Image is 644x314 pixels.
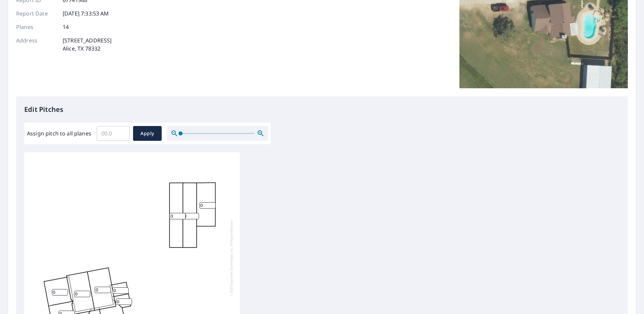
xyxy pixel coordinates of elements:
[27,129,91,137] label: Assign pitch to all planes
[16,9,57,18] p: Report Date
[138,129,156,138] span: Apply
[63,36,111,53] p: [STREET_ADDRESS] Alice, TX 78332
[16,36,57,53] p: Address
[63,9,109,18] p: [DATE] 7:33:53 AM
[97,124,130,143] input: 00.0
[24,104,620,115] p: Edit Pitches
[16,23,57,31] p: Planes
[133,126,162,141] button: Apply
[63,23,69,31] p: 14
